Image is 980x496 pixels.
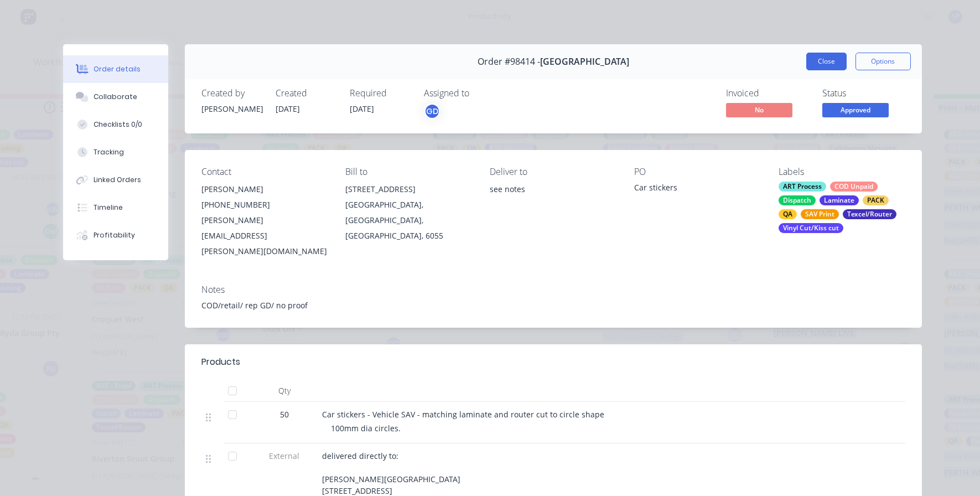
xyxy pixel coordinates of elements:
button: Timeline [63,194,168,221]
button: Profitability [63,221,168,249]
div: Notes [201,285,905,295]
div: [GEOGRAPHIC_DATA], [GEOGRAPHIC_DATA], [GEOGRAPHIC_DATA], 6055 [345,197,472,244]
div: Created by [201,88,262,99]
div: see notes [490,182,616,197]
button: Checklists 0/0 [63,111,168,138]
div: Car stickers [634,182,761,197]
div: QA [779,209,797,219]
span: delivered directly to: [PERSON_NAME][GEOGRAPHIC_DATA] [STREET_ADDRESS] [322,451,460,496]
div: Profitability [94,230,135,240]
span: [GEOGRAPHIC_DATA] [540,56,629,67]
div: Tracking [94,147,124,157]
span: 100mm dia circles. [331,423,401,433]
div: Vinyl Cut/Kiss cut [779,223,843,233]
div: [STREET_ADDRESS] [345,182,472,197]
div: ART Process [779,182,826,192]
div: Dispatch [779,195,816,205]
div: Deliver to [490,167,616,177]
span: Order #98414 - [478,56,540,67]
span: [DATE] [350,104,374,114]
div: Qty [251,380,318,402]
div: COD/retail/ rep GD/ no proof [201,299,905,311]
div: Timeline [94,203,123,213]
div: [STREET_ADDRESS][GEOGRAPHIC_DATA], [GEOGRAPHIC_DATA], [GEOGRAPHIC_DATA], 6055 [345,182,472,244]
div: [PERSON_NAME] [201,182,328,197]
button: Order details [63,55,168,83]
span: No [726,103,792,117]
div: Required [350,88,411,99]
div: Contact [201,167,328,177]
div: PACK [863,195,889,205]
div: Order details [94,64,141,74]
button: Collaborate [63,83,168,111]
span: External [256,450,313,462]
div: [PERSON_NAME][EMAIL_ADDRESS][PERSON_NAME][DOMAIN_NAME] [201,213,328,259]
div: Status [822,88,905,99]
button: Close [806,53,847,70]
button: Approved [822,103,889,120]
button: Tracking [63,138,168,166]
div: Texcel/Router [843,209,896,219]
span: [DATE] [276,104,300,114]
div: SAV Print [801,209,839,219]
span: Approved [822,103,889,117]
div: COD Unpaid [830,182,878,192]
div: PO [634,167,761,177]
span: Car stickers - Vehicle SAV - matching laminate and router cut to circle shape [322,409,604,420]
div: Linked Orders [94,175,141,185]
div: Laminate [820,195,859,205]
div: Collaborate [94,92,137,102]
div: [PERSON_NAME][PHONE_NUMBER][PERSON_NAME][EMAIL_ADDRESS][PERSON_NAME][DOMAIN_NAME] [201,182,328,259]
div: see notes [490,182,616,217]
div: [PHONE_NUMBER] [201,197,328,213]
span: 50 [280,409,289,420]
button: GD [424,103,440,120]
div: Created [276,88,336,99]
div: Invoiced [726,88,809,99]
div: Checklists 0/0 [94,120,142,130]
div: Bill to [345,167,472,177]
div: Products [201,355,240,369]
button: Linked Orders [63,166,168,194]
div: [PERSON_NAME] [201,103,262,115]
button: Options [855,53,911,70]
div: Labels [779,167,905,177]
div: Assigned to [424,88,535,99]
